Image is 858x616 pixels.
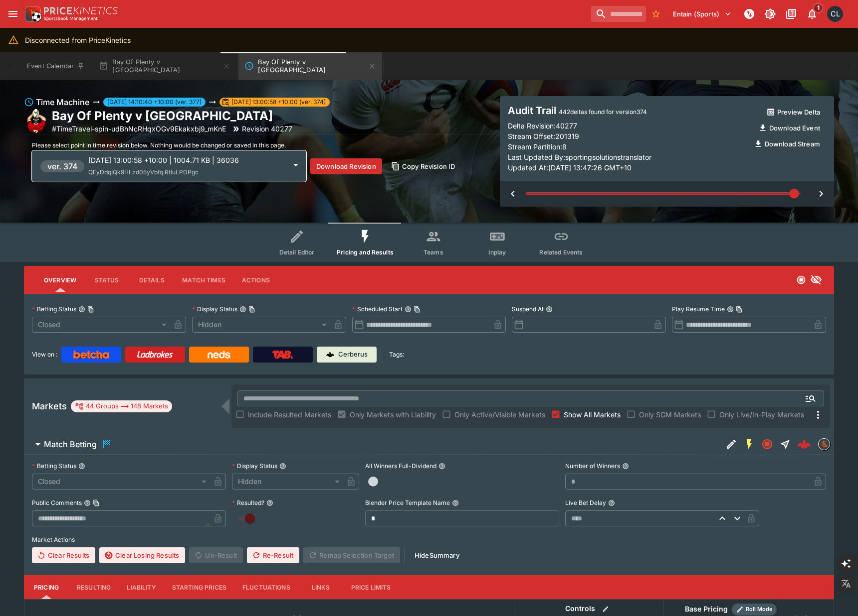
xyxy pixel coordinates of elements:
[21,52,91,80] button: Event Calendar
[539,248,583,256] span: Related Events
[279,248,315,256] span: Detail Editor
[47,160,78,172] h6: ver. 374
[44,439,97,450] h6: Match Betting
[32,498,82,507] p: Public Comments
[565,462,620,470] p: Number of Winners
[279,463,286,470] button: Display Status
[438,463,445,470] button: All Winners Full-Dividend
[44,16,98,21] img: Sportsbook Management
[546,306,553,313] button: Suspend At
[32,347,57,363] label: View on :
[44,7,118,14] img: PriceKinetics
[189,547,242,563] span: Un-Result
[761,5,779,23] button: Toggle light/dark mode
[36,96,89,108] h6: Time Machine
[232,498,264,507] p: Resulted?
[797,437,811,451] div: bb40d290-d7c4-4b70-b5bb-ef635c2c958c
[818,438,830,450] div: sportingsolutions
[732,604,777,616] div: Show/hide Price Roll mode configuration.
[75,400,168,412] div: 44 Groups 148 Markets
[232,462,277,470] p: Display Status
[32,400,67,412] h5: Markets
[761,104,826,120] button: Preview Delta
[32,532,826,547] label: Market Actions
[667,6,737,22] button: Select Tenant
[753,120,826,136] button: Download Event
[565,498,606,507] p: Live Bet Delay
[454,409,545,420] span: Only Active/Visible Markets
[722,435,740,453] button: Edit Detail
[813,3,824,13] span: 1
[272,351,293,359] img: TabNZ
[794,434,814,454] a: bb40d290-d7c4-4b70-b5bb-ef635c2c958c
[488,248,506,256] span: Inplay
[233,268,278,292] button: Actions
[22,4,42,24] img: PriceKinetics Logo
[326,351,334,359] img: Cerberus
[87,306,94,313] button: Copy To Clipboard
[591,6,646,22] input: search
[405,306,412,313] button: Scheduled StartCopy To Clipboard
[242,123,292,134] p: Revision 40277
[234,575,298,599] button: Fluctuations
[758,435,776,453] button: Closed
[812,409,824,421] svg: More
[239,306,246,313] button: Display StatusCopy To Clipboard
[32,305,76,313] p: Betting Status
[247,547,299,563] button: Re-Result
[639,409,701,420] span: Only SGM Markets
[119,575,164,599] button: Liability
[824,3,846,25] button: Chad Liu
[99,547,185,563] button: Clear Losing Results
[782,5,800,23] button: Documentation
[414,306,421,313] button: Copy To Clipboard
[208,351,230,359] img: Neds
[819,439,830,450] img: sportingsolutions
[137,351,173,359] img: Ladbrokes
[648,6,664,22] button: No Bookmarks
[24,109,48,133] img: rugby_union.png
[78,463,85,470] button: Betting Status
[298,575,343,599] button: Links
[424,248,443,256] span: Teams
[52,108,292,123] h2: Copy To Clipboard
[192,317,330,333] div: Hidden
[248,306,255,313] button: Copy To Clipboard
[32,317,170,333] div: Closed
[337,248,394,256] span: Pricing and Results
[248,409,331,420] span: Include Resulted Markets
[559,108,647,116] span: 442 deltas found for version 374
[508,104,748,117] h4: Audit Trail
[24,575,69,599] button: Pricing
[749,136,826,152] button: Download Stream
[232,474,343,490] div: Hidden
[736,306,743,313] button: Copy To Clipboard
[174,268,233,292] button: Match Times
[93,52,236,80] button: Bay Of Plenty v [GEOGRAPHIC_DATA]
[4,5,22,23] button: open drawer
[761,438,773,450] svg: Closed
[350,409,436,420] span: Only Markets with Liability
[797,437,811,451] img: logo-cerberus--red.svg
[192,305,237,313] p: Display Status
[32,547,95,563] button: Clear Results
[365,498,450,507] p: Blender Price Template Name
[742,605,777,614] span: Roll Mode
[622,463,629,470] button: Number of Winners
[776,435,794,453] button: Straight
[52,123,226,134] p: Copy To Clipboard
[266,499,273,506] button: Resulted?
[36,268,84,292] button: Overview
[727,306,734,313] button: Play Resume TimeCopy To Clipboard
[69,575,119,599] button: Resulting
[599,603,612,616] button: Bulk edit
[24,434,722,454] button: Match Betting
[84,499,91,506] button: Public CommentsCopy To Clipboard
[73,351,109,359] img: Betcha
[343,575,399,599] button: Price Limits
[452,499,459,506] button: Blender Price Template Name
[740,5,758,23] button: NOT Connected to PK
[672,305,725,313] p: Play Resume Time
[389,347,404,363] label: Tags:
